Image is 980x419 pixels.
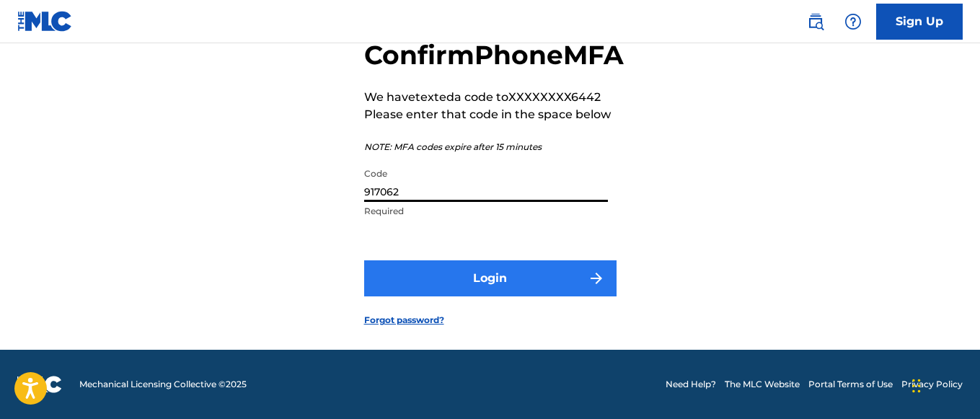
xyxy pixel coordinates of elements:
[364,205,608,218] p: Required
[912,364,921,407] div: Arrastrar
[807,13,824,30] img: search
[725,378,800,391] a: The MLC Website
[839,7,868,36] div: Help
[364,141,624,154] p: NOTE: MFA codes expire after 15 minutes
[364,314,444,327] a: Forgot password?
[364,106,624,123] p: Please enter that code in the space below
[801,7,830,36] a: Public Search
[876,4,963,40] a: Sign Up
[17,376,62,393] img: logo
[364,260,617,296] button: Login
[808,378,893,391] a: Portal Terms of Use
[844,13,862,30] img: help
[666,378,716,391] a: Need Help?
[17,11,73,32] img: MLC Logo
[364,89,624,106] p: We have texted a code to XXXXXXXX6442
[908,350,980,419] iframe: Chat Widget
[901,378,963,391] a: Privacy Policy
[908,350,980,419] div: Widget de chat
[364,39,624,71] h2: Confirm Phone MFA
[588,270,605,287] img: f7272a7cc735f4ea7f67.svg
[79,378,247,391] span: Mechanical Licensing Collective © 2025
